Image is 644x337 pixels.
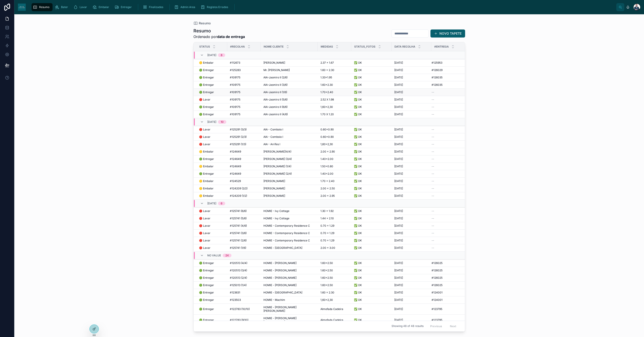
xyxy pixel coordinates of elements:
[230,172,258,176] a: #124649
[230,61,258,65] a: #112673
[354,150,362,153] span: ✅ OK
[320,135,334,139] span: 0.60x0.90
[199,150,225,153] a: 🟡 Embalar
[199,83,214,87] span: 🟢 Entregar
[354,98,389,101] a: ✅ OK
[230,61,240,65] span: #112673
[230,83,258,87] a: #109175
[432,142,434,146] span: --
[230,157,258,161] a: #124649
[199,187,225,190] a: 🟡 Embalar
[394,187,403,190] span: [DATE]
[199,135,225,139] a: 🔴 Lavar
[430,29,465,38] a: NOVO TAPETE
[199,179,225,183] a: 🟡 Embalar
[320,105,349,109] a: 1,60×2,30
[263,142,315,146] a: AIA - Arrifes I
[173,3,198,11] a: Admin Area
[230,165,258,168] a: #124649
[432,68,468,72] a: #126029
[354,113,389,116] a: ✅ OK
[149,5,163,9] span: Finalizados
[263,179,315,183] a: [PERSON_NAME]
[432,194,434,198] span: --
[230,105,258,109] a: #109175
[230,194,258,198] a: #124209 (1/2)
[320,150,335,153] span: 2.00 x 2.90
[207,202,216,205] span: [DATE]
[230,90,258,94] a: #109175
[199,150,214,153] span: 🟡 Embalar
[320,179,349,183] a: 1.70 x 2.40
[394,209,403,213] span: [DATE]
[354,142,389,146] a: ✅ OK
[263,187,285,190] span: [PERSON_NAME]
[320,165,349,168] a: 1.50x0.80
[263,194,315,198] a: [PERSON_NAME]
[394,61,429,65] a: [DATE]
[230,209,247,213] span: #125741 (6/6)
[199,217,225,220] a: 🔴 Lavar
[199,105,214,109] span: 🟢 Entregar
[320,90,349,94] a: 1.70×2.40
[432,187,468,190] a: --
[199,105,225,109] a: 🟢 Entregar
[394,61,403,65] span: [DATE]
[263,61,285,65] span: [PERSON_NAME]
[230,90,240,94] span: #109175
[199,187,214,190] span: 🟡 Embalar
[394,194,429,198] a: [DATE]
[432,90,468,94] a: --
[394,194,403,198] span: [DATE]
[199,172,225,176] a: 🟢 Entregar
[199,83,225,87] a: 🟢 Entregar
[394,68,403,72] span: [DATE]
[320,76,332,79] span: 1.33×1.95
[354,90,389,94] a: ✅ OK
[320,83,349,87] a: 1.60×2.30
[320,128,349,131] a: 0.60x0.90
[199,113,214,116] span: 🟢 Entregar
[354,68,362,72] span: ✅ OK
[199,179,214,183] span: 🟡 Embalar
[180,5,195,9] span: Admin Area
[199,68,225,72] a: 🟢 Entregar
[263,98,288,101] span: AIA-Jasmiro II (5/6)
[230,68,241,72] span: #125283
[432,142,468,146] a: --
[199,98,210,101] span: 🔴 Lavar
[263,68,315,72] a: Mr. [PERSON_NAME]
[320,98,334,101] span: 2.52 X 1.98
[354,157,362,161] span: ✅ OK
[230,165,241,168] span: #124649
[18,4,26,11] img: App logo
[199,128,210,131] span: 🔴 Lavar
[432,157,468,161] a: --
[320,157,349,161] a: 1.40×2.00
[199,209,225,213] a: 🔴 Lavar
[263,68,290,72] span: Mr. [PERSON_NAME]
[230,98,258,101] a: #109175
[199,3,231,11] a: Registos Errados
[394,113,403,116] span: [DATE]
[394,135,403,139] span: [DATE]
[320,209,334,213] span: 1.30 x 1.92
[432,90,434,94] span: --
[61,5,68,9] span: Bater
[80,5,87,9] span: Lavar
[354,61,389,65] a: ✅ OK
[263,105,288,109] span: AIA-Jasmiro II (6/6)
[320,105,333,109] span: 1,60×2,30
[263,142,280,146] span: AIA - Arrifes I
[354,165,362,168] span: ✅ OK
[320,179,335,183] span: 1.70 x 2.40
[320,68,349,72] a: 1.60 x 2.30
[394,179,429,183] a: [DATE]
[354,142,362,146] span: ✅ OK
[432,179,468,183] a: --
[199,209,210,213] span: 🔴 Lavar
[263,76,288,79] span: AIA-Jasmiro II (2/6)
[207,120,216,124] span: [DATE]
[263,157,315,161] a: [PERSON_NAME] (3/4)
